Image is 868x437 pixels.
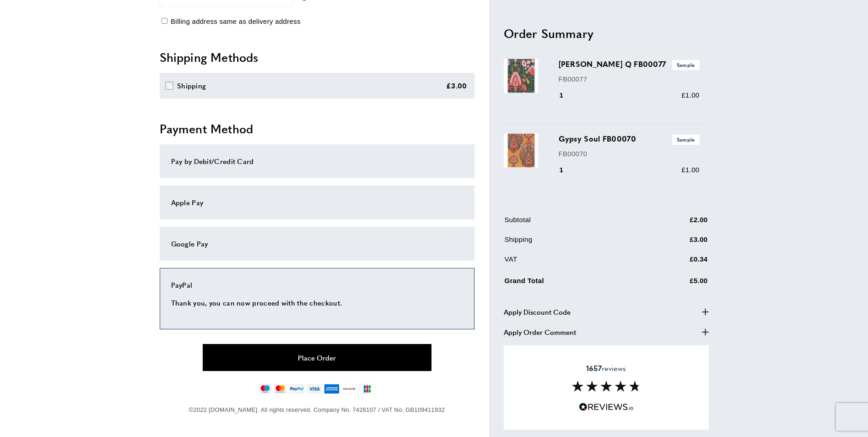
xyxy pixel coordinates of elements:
button: Place Order [203,344,431,371]
img: Reviews.io 5 stars [579,403,634,411]
td: Grand Total [505,273,644,293]
div: £3.00 [446,80,467,91]
h2: Order Summary [504,25,709,41]
span: Sample [672,60,700,70]
img: visa [307,384,322,394]
td: Shipping [505,234,644,252]
span: ©2022 [DOMAIN_NAME]. All rights reserved. Company No. 7428107 / VAT No. GB109411932 [189,406,445,413]
div: Pay by Debit/Credit Card [171,156,463,167]
strong: 1657 [586,363,602,373]
div: 1 [559,164,577,175]
img: paypal [289,384,305,394]
span: £1.00 [681,166,699,174]
p: FB00070 [559,148,700,159]
img: discover [341,384,357,394]
img: Susie Q FB00077 [504,59,538,93]
img: jcb [359,384,375,394]
h2: Payment Method [160,120,474,137]
div: Shipping [177,80,206,91]
img: Gypsy Soul FB00070 [504,133,538,168]
div: Apple Pay [171,197,463,208]
p: Thank you, you can now proceed with the checkout. [171,297,463,308]
span: Apply Discount Code [504,306,571,317]
td: Subtotal [505,214,644,232]
input: Billing address same as delivery address [162,18,167,24]
img: maestro [259,384,272,394]
p: FB00077 [559,73,700,84]
span: Sample [672,135,700,144]
img: american-express [324,384,340,394]
td: £0.34 [645,254,708,272]
span: Billing address same as delivery address [171,17,301,25]
span: reviews [586,364,626,373]
td: £2.00 [645,214,708,232]
div: PayPal [171,279,463,290]
span: Apply Order Comment [504,326,576,337]
img: Reviews section [572,381,641,392]
td: £5.00 [645,273,708,293]
h2: Shipping Methods [160,49,474,66]
div: 1 [559,90,577,101]
img: mastercard [274,384,287,394]
span: £1.00 [681,91,699,99]
h3: [PERSON_NAME] Q FB00077 [559,59,700,70]
h3: Gypsy Soul FB00070 [559,133,700,144]
td: £3.00 [645,234,708,252]
td: VAT [505,254,644,272]
div: Google Pay [171,238,463,249]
